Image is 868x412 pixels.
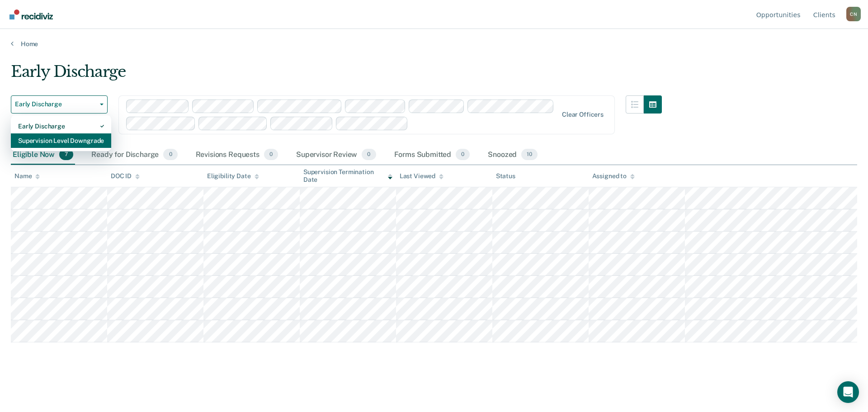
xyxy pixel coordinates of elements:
div: Eligible Now7 [11,145,75,165]
div: Early Discharge [18,119,104,133]
div: C N [846,7,861,21]
div: Open Intercom Messenger [837,381,859,403]
div: Clear officers [562,111,604,118]
span: 0 [362,149,376,161]
div: Dropdown Menu [11,115,111,152]
div: Status [496,172,515,180]
span: Early Discharge [15,100,96,108]
div: Last Viewed [400,172,443,180]
div: Forms Submitted0 [392,145,472,165]
img: Recidiviz [9,9,53,19]
div: Revisions Requests0 [194,145,280,165]
div: Snoozed10 [486,145,539,165]
div: Supervision Termination Date [303,168,392,184]
div: Eligibility Date [207,172,259,180]
div: Assigned to [592,172,635,180]
a: Home [11,40,857,48]
div: Ready for Discharge0 [90,145,179,165]
div: Supervision Level Downgrade [18,133,104,148]
span: 0 [456,149,470,161]
div: DOC ID [111,172,140,180]
div: Supervisor Review0 [294,145,378,165]
span: 7 [59,149,73,161]
span: 0 [264,149,278,161]
button: Early Discharge [11,95,108,114]
span: 0 [163,149,177,161]
div: Early Discharge [11,62,662,88]
span: 10 [521,149,538,161]
div: Name [14,172,40,180]
button: Profile dropdown button [846,7,861,21]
